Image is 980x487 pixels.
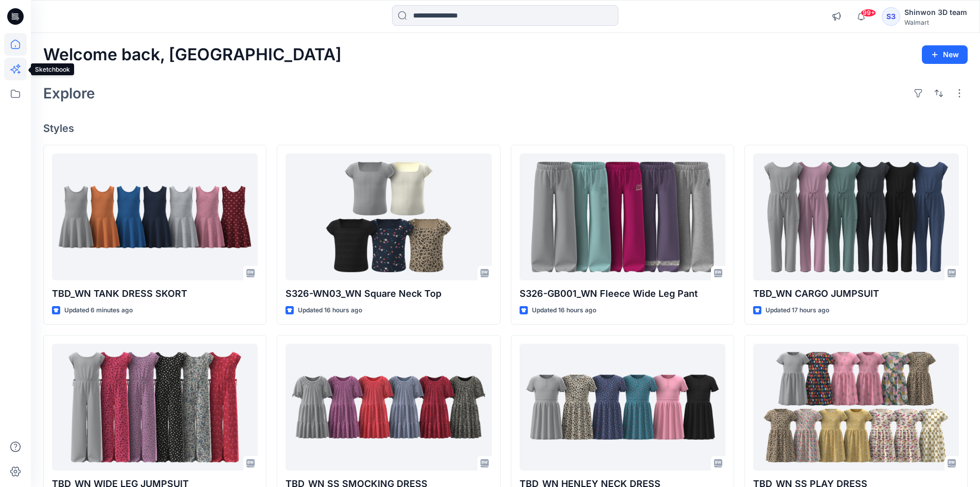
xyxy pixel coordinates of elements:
h2: Welcome back, [GEOGRAPHIC_DATA] [43,45,342,64]
div: S3 [882,7,900,26]
h2: Explore [43,85,95,102]
p: S326-WN03_WN Square Neck Top [286,287,491,301]
p: Updated 6 minutes ago [64,305,133,316]
a: S326-WN03_WN Square Neck Top [286,154,491,281]
button: New [922,45,968,64]
p: Updated 17 hours ago [765,305,829,316]
a: TBD_WN SS PLAY DRESS [753,344,959,471]
a: TBD_WN HENLEY NECK DRESS [520,344,725,471]
p: TBD_WN CARGO JUMPSUIT [753,287,959,301]
a: TBD_WN SS SMOCKING DRESS [286,344,491,471]
a: TBD_WN WIDE LEG JUMPSUIT [52,344,258,471]
p: Updated 16 hours ago [298,305,362,316]
div: Walmart [904,19,967,26]
a: TBD_WN CARGO JUMPSUIT [753,154,959,281]
h4: Styles [43,122,968,135]
a: S326-GB001_WN Fleece Wide Leg Pant [520,154,725,281]
a: TBD_WN TANK DRESS SKORT [52,154,258,281]
p: TBD_WN TANK DRESS SKORT [52,287,258,301]
p: S326-GB001_WN Fleece Wide Leg Pant [520,287,725,301]
span: 99+ [861,9,876,17]
div: Shinwon 3D team [904,6,967,19]
p: Updated 16 hours ago [532,305,596,316]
